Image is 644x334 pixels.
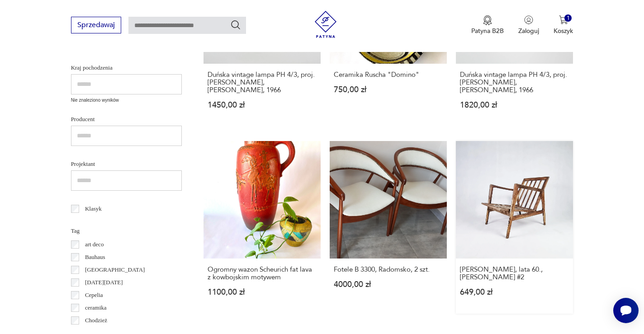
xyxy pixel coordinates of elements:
[85,315,107,325] p: Chodzież
[564,14,572,22] div: 1
[85,204,102,214] p: Klasyk
[208,288,317,296] p: 1100,00 zł
[330,141,447,313] a: Fotele B 3300, Radomsko, 2 szt.Fotele B 3300, Radomsko, 2 szt.4000,00 zł
[204,141,321,313] a: Ogromny wazon Scheurich fat lava z kowbojskim motywemOgromny wazon Scheurich fat lava z kowbojski...
[85,303,107,313] p: ceramika
[71,159,182,169] p: Projektant
[71,23,121,29] a: Sprzedawaj
[334,86,443,94] p: 750,00 zł
[312,11,339,38] img: Patyna - sklep z meblami i dekoracjami vintage
[518,27,539,35] p: Zaloguj
[460,101,569,109] p: 1820,00 zł
[518,15,539,35] button: Zaloguj
[456,141,573,313] a: Fotel Stefan, lata 60., Zenon Bączyk #2[PERSON_NAME], lata 60., [PERSON_NAME] #2649,00 zł
[471,15,504,35] a: Ikona medaluPatyna B2B
[334,266,443,273] h3: Fotele B 3300, Radomsko, 2 szt.
[208,266,317,281] h3: Ogromny wazon Scheurich fat lava z kowbojskim motywem
[554,15,573,35] button: 1Koszyk
[471,27,504,35] p: Patyna B2B
[71,17,121,33] button: Sprzedawaj
[208,101,317,109] p: 1450,00 zł
[554,27,573,35] p: Koszyk
[85,252,105,262] p: Bauhaus
[85,290,103,300] p: Cepelia
[559,15,568,24] img: Ikona koszyka
[460,71,569,94] h3: Duńska vintage lampa PH 4/3, proj. [PERSON_NAME], [PERSON_NAME], 1966
[460,266,569,281] h3: [PERSON_NAME], lata 60., [PERSON_NAME] #2
[85,278,123,287] p: [DATE][DATE]
[208,71,317,94] h3: Duńska vintage lampa PH 4/3, proj. [PERSON_NAME], [PERSON_NAME], 1966
[334,71,443,79] h3: Ceramika Ruscha "Domino"
[524,15,533,24] img: Ikonka użytkownika
[71,226,182,236] p: Tag
[471,15,504,35] button: Patyna B2B
[483,15,492,25] img: Ikona medalu
[85,240,104,249] p: art deco
[460,288,569,296] p: 649,00 zł
[334,281,443,288] p: 4000,00 zł
[613,298,639,323] iframe: Smartsupp widget button
[71,63,182,73] p: Kraj pochodzenia
[71,97,182,104] p: Nie znaleziono wyników
[85,265,145,275] p: [GEOGRAPHIC_DATA]
[71,114,182,124] p: Producent
[230,19,241,30] button: Szukaj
